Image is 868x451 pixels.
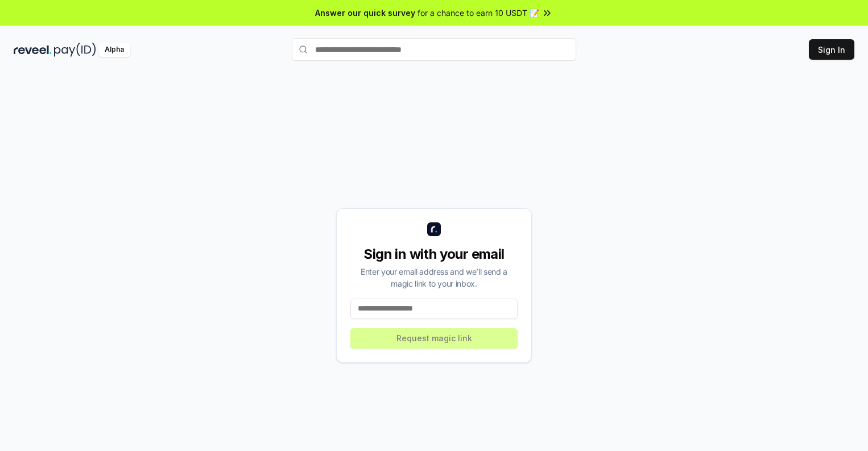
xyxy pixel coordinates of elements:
[427,222,441,236] img: logo_small
[809,39,854,60] button: Sign In
[315,7,415,19] span: Answer our quick survey
[350,266,518,289] div: Enter your email address and we’ll send a magic link to your inbox.
[54,43,96,57] img: pay_id
[98,43,130,57] div: Alpha
[350,245,518,263] div: Sign in with your email
[14,43,52,57] img: reveel_dark
[418,7,539,19] span: for a chance to earn 10 USDT 📝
